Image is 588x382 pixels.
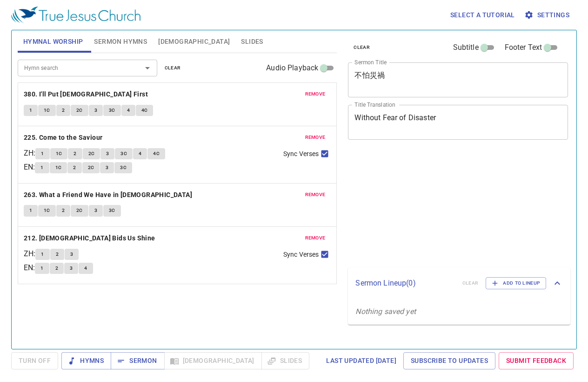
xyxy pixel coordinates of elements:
span: [DEMOGRAPHIC_DATA] [158,36,230,48]
span: 1C [44,206,50,215]
span: Audio Playback [266,62,318,74]
button: 4 [133,148,147,159]
button: 1 [24,205,38,216]
button: 1C [38,205,56,216]
span: Add to Lineup [492,279,540,287]
span: 3C [120,150,127,158]
span: Sermon [118,355,157,367]
span: 4C [153,150,160,158]
a: Last updated [DATE] [322,352,400,369]
span: 4 [127,106,130,115]
span: 2 [55,264,58,273]
a: Submit Feedback [499,352,574,369]
p: ZH : [24,148,35,159]
button: 3C [103,105,121,116]
button: Settings [522,7,573,24]
i: Nothing saved yet [355,307,416,316]
button: 225. Come to the Saviour [24,132,104,143]
button: 2 [50,249,64,260]
button: 1 [35,263,49,274]
span: Sermon Hymns [94,36,147,48]
button: 2 [50,263,64,274]
span: clear [165,64,181,72]
p: EN : [24,262,35,273]
button: 2 [56,105,70,116]
b: 225. Come to the Saviour [24,132,103,143]
button: Hymns [61,352,111,369]
button: 4C [147,148,165,159]
button: Sermon [111,352,164,369]
p: ZH : [24,248,35,259]
button: 3C [114,162,132,173]
button: 3 [64,263,78,274]
b: 263. What a Friend We Have in [DEMOGRAPHIC_DATA] [24,189,192,201]
span: 2 [62,106,65,115]
span: 1C [44,106,50,115]
span: remove [305,234,326,242]
button: 2 [68,148,82,159]
textarea: Without Fear of Disaster [354,113,561,131]
button: remove [300,132,331,143]
button: 2 [56,205,70,216]
button: Select a tutorial [447,7,519,24]
button: 2C [83,148,100,159]
span: clear [354,43,370,52]
button: clear [348,42,375,53]
button: 3 [89,105,103,116]
button: remove [300,89,331,100]
button: 1 [35,249,49,260]
span: Footer Text [505,42,542,53]
span: 1 [29,206,32,215]
button: 2 [67,162,81,173]
span: 2C [88,150,95,158]
button: 3C [115,148,133,159]
span: Last updated [DATE] [326,355,396,367]
span: 3C [109,106,115,115]
textarea: 不怕災禍 [354,71,561,89]
button: Add to Lineup [486,277,546,289]
button: 4 [79,263,93,274]
span: 1 [40,164,43,172]
button: 263. What a Friend We Have in [DEMOGRAPHIC_DATA] [24,189,194,201]
button: 3C [103,205,121,216]
a: Subscribe to Updates [403,352,495,369]
button: 2C [71,205,88,216]
span: 4 [84,264,87,273]
b: 212. [DEMOGRAPHIC_DATA] Bids Us Shine [24,232,155,244]
button: 1C [50,162,67,173]
span: Hymns [69,355,104,367]
span: Subscribe to Updates [411,355,488,367]
span: Slides [241,36,263,48]
span: 2 [62,206,65,215]
span: 1C [55,164,62,172]
span: 2 [73,150,76,158]
span: 4C [141,106,148,115]
span: 1 [29,106,32,115]
span: 2 [56,250,59,259]
button: 3 [100,162,114,173]
span: Hymnal Worship [23,36,83,48]
span: remove [305,133,326,142]
span: 3 [94,206,97,215]
button: 2C [82,162,100,173]
span: Sync Verses [283,149,319,159]
button: 1 [35,162,49,173]
span: 1 [41,250,44,259]
span: 3C [120,164,127,172]
span: Submit Feedback [506,355,566,367]
button: 1 [35,148,49,159]
button: 1C [50,148,68,159]
button: 4C [136,105,154,116]
span: 2C [76,206,83,215]
button: remove [300,232,331,244]
button: clear [159,62,187,74]
p: EN : [24,162,35,173]
span: Settings [526,9,569,21]
span: 2 [73,164,76,172]
button: 3 [89,205,103,216]
div: Sermon Lineup(0)clearAdd to Lineup [348,268,570,299]
p: Sermon Lineup ( 0 ) [355,278,454,289]
button: 1C [38,105,56,116]
span: 2C [76,106,83,115]
button: 2C [71,105,88,116]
